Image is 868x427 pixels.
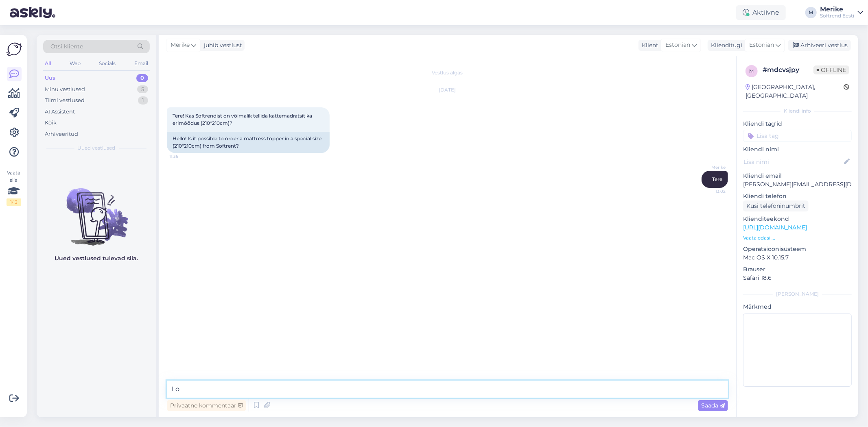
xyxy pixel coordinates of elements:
[695,164,726,170] span: Merike
[45,119,57,127] div: Kõik
[788,40,851,51] div: Arhiveeri vestlus
[743,303,852,311] p: Märkmed
[820,6,863,19] a: MerikeSoftrend Eesti
[37,174,156,247] img: No chats
[743,107,852,115] div: Kliendi info
[743,157,842,166] input: Lisa nimi
[746,83,844,100] div: [GEOGRAPHIC_DATA], [GEOGRAPHIC_DATA]
[665,41,690,50] span: Estonian
[45,96,85,105] div: Tiimi vestlused
[7,198,21,206] div: 1 / 3
[201,41,242,50] div: juhib vestlust
[743,172,852,180] p: Kliendi email
[820,13,854,19] div: Softrend Eesti
[45,130,78,138] div: Arhiveeritud
[743,265,852,274] p: Brauser
[43,58,52,69] div: All
[743,200,809,211] div: Küsi telefoninumbrit
[167,381,728,398] textarea: L
[695,188,726,194] span: 13:02
[743,245,852,253] p: Operatsioonisüsteem
[138,96,148,105] div: 1
[7,169,21,206] div: Vaata siia
[167,86,728,94] div: [DATE]
[45,108,75,116] div: AI Assistent
[820,6,854,13] div: Merike
[712,176,722,182] span: Tere
[743,253,852,262] p: Mac OS X 10.15.7
[736,5,786,20] div: Aktiivne
[167,400,246,411] div: Privaatne kommentaar
[167,69,728,76] div: Vestlus algas
[743,215,852,223] p: Klienditeekond
[743,224,807,231] a: [URL][DOMAIN_NAME]
[169,153,200,159] span: 11:36
[743,180,852,189] p: [PERSON_NAME][EMAIL_ADDRESS][DOMAIN_NAME]
[45,74,55,82] div: Uus
[638,41,658,50] div: Klient
[743,145,852,154] p: Kliendi nimi
[743,234,852,242] p: Vaata edasi ...
[55,254,138,263] p: Uued vestlused tulevad siia.
[171,41,190,50] span: Merike
[167,132,330,153] div: Hello! Is it possible to order a mattress topper in a special size (210*210cm) from Softrent?
[133,58,150,69] div: Email
[173,113,313,126] span: Tere! Kas Softrendist on võimalik tellida kattemadratsit ka erimõõdus (210*210cm)?
[7,41,22,57] img: Askly Logo
[743,192,852,200] p: Kliendi telefon
[763,65,813,75] div: # mdcvsjpy
[750,68,754,74] span: m
[97,58,117,69] div: Socials
[749,41,774,50] span: Estonian
[68,58,82,69] div: Web
[78,144,116,152] span: Uued vestlused
[708,41,742,50] div: Klienditugi
[45,85,85,94] div: Minu vestlused
[137,85,148,94] div: 5
[813,65,849,74] span: Offline
[50,42,83,51] span: Otsi kliente
[743,120,852,128] p: Kliendi tag'id
[805,7,817,18] div: M
[743,274,852,282] p: Safari 18.6
[743,290,852,298] div: [PERSON_NAME]
[701,402,725,409] span: Saada
[743,130,852,142] input: Lisa tag
[136,74,148,82] div: 0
